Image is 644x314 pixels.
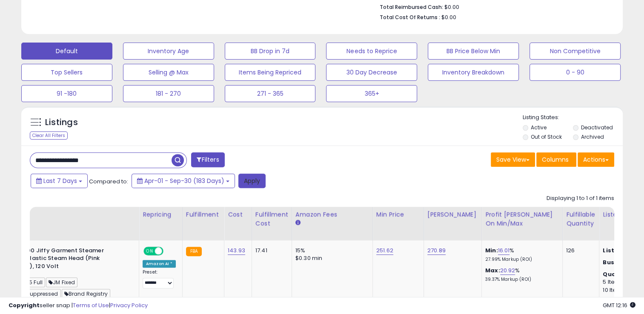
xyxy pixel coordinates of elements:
div: Clear All Filters [30,131,68,140]
button: Actions [578,152,614,167]
button: BB Drop in 7d [225,43,316,60]
div: seller snap | | [9,302,148,310]
span: 2025-10-6 12:16 GMT [603,301,635,309]
span: $0.00 [444,3,459,11]
div: Fulfillment Cost [255,210,288,228]
b: Total Reimbursed Cash: [379,3,443,11]
button: 91 -180 [21,85,112,102]
button: Inventory Age [123,43,214,60]
a: 16.01 [498,246,510,255]
strong: Copyright [9,301,40,309]
button: Top Sellers [21,64,112,81]
button: Columns [536,152,576,167]
button: BB Price Below Min [428,43,519,60]
span: Apr-01 - Sep-30 (183 Days) [144,177,224,185]
button: Inventory Breakdown [428,64,519,81]
label: Active [531,124,547,131]
div: Min Price [376,210,420,219]
p: Listing States: [523,114,623,122]
a: 251.62 [376,246,393,255]
div: 126 [566,247,592,254]
button: Last 7 Days [31,174,88,188]
div: Fulfillable Quantity [566,210,595,228]
button: 271 - 365 [225,85,316,102]
button: 0 - 90 [530,64,621,81]
label: Archived [581,133,604,140]
span: OFF [162,247,176,254]
div: 17.41 [255,247,285,254]
button: Items Being Repriced [225,64,316,81]
div: Title [3,210,135,219]
p: 27.99% Markup (ROI) [485,257,556,263]
b: J-2000 Jiffy Garment Steamer with Plastic Steam Head (Pink Series), 120 Volt [13,247,116,273]
span: JM Fixed [46,277,77,287]
button: Filters [191,152,224,167]
label: Deactivated [581,124,613,131]
div: Profit [PERSON_NAME] on Min/Max [485,210,559,228]
div: % [485,267,556,283]
a: 143.93 [228,246,245,255]
div: Fulfillment [186,210,220,219]
small: FBA [186,247,202,256]
b: Max: [485,266,500,274]
div: [PERSON_NAME] [427,210,478,219]
div: Preset: [143,269,176,288]
button: 30 Day Decrease [326,64,417,81]
button: Default [21,43,112,60]
button: Apr-01 - Sep-30 (183 Days) [132,174,235,188]
label: Out of Stock [531,133,562,140]
span: Brand Registry [62,289,110,299]
span: Columns [542,155,569,164]
a: Terms of Use [73,301,109,309]
div: Amazon Fees [295,210,369,219]
div: Repricing [143,210,179,219]
a: Privacy Policy [110,301,148,309]
span: Compared to: [89,177,128,186]
div: % [485,247,556,263]
div: $0.30 min [295,254,366,262]
b: Listed Price: [603,246,641,254]
button: 365+ [326,85,417,102]
th: The percentage added to the cost of goods (COGS) that forms the calculator for Min & Max prices. [481,207,562,240]
button: Save View [491,152,535,167]
div: Cost [228,210,248,219]
button: 181 - 270 [123,85,214,102]
button: Apply [238,174,266,188]
span: Last 7 Days [43,177,77,185]
div: 15% [295,247,366,254]
span: ON [144,247,155,254]
button: Selling @ Max [123,64,214,81]
div: Displaying 1 to 1 of 1 items [547,194,614,203]
h5: Listings [45,117,78,128]
span: $0.00 [441,13,456,21]
button: Non Competitive [530,43,621,60]
span: Fixed Suppressed [5,289,61,299]
button: Needs to Reprice [326,43,417,60]
a: 270.89 [427,246,446,255]
a: 20.92 [500,266,515,275]
b: Min: [485,246,498,254]
p: 39.37% Markup (ROI) [485,277,556,283]
b: Total Cost Of Returns : [379,14,440,21]
small: Amazon Fees. [295,219,301,227]
div: Amazon AI * [143,260,176,268]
